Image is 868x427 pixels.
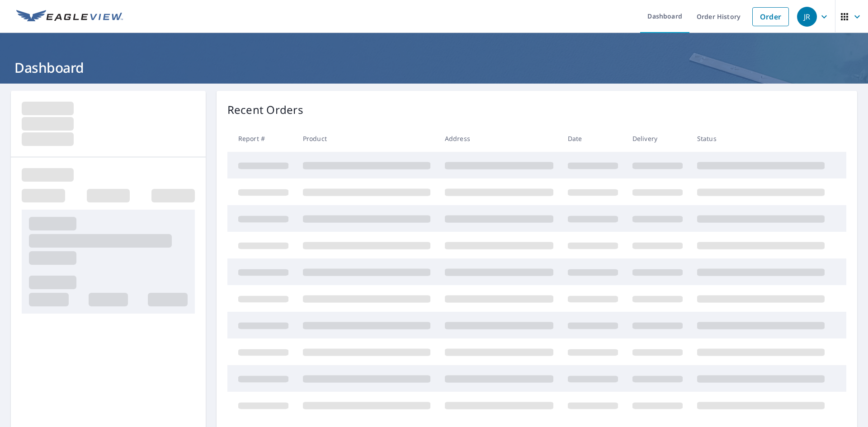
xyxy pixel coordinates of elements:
th: Status [690,125,832,152]
th: Date [561,125,625,152]
p: Recent Orders [227,102,303,118]
th: Report # [227,125,296,152]
th: Delivery [625,125,690,152]
th: Product [296,125,438,152]
img: EV Logo [16,10,123,23]
div: JR [797,7,817,27]
th: Address [438,125,561,152]
a: Order [752,7,789,26]
h1: Dashboard [11,58,857,77]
